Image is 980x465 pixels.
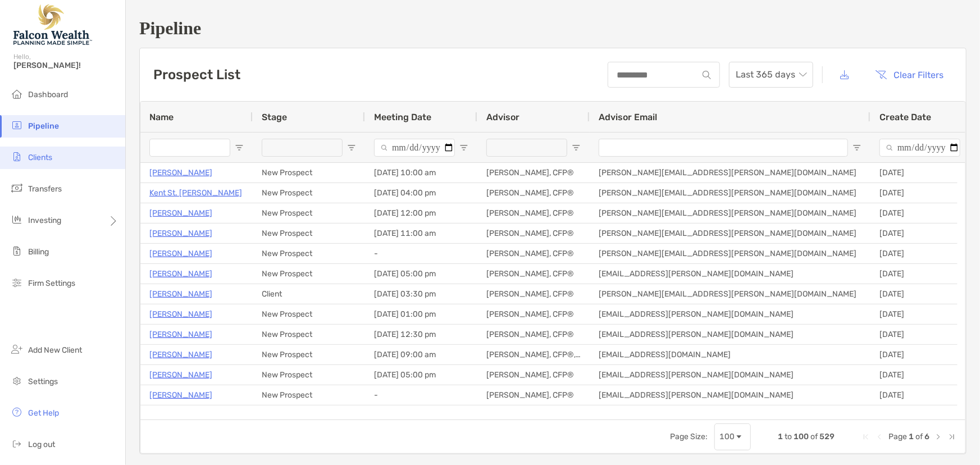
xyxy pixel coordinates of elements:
span: Last 365 days [736,62,806,87]
h1: Pipeline [139,18,967,39]
span: Clients [28,153,52,162]
button: Open Filter Menu [235,143,244,152]
div: New Prospect [253,365,365,385]
span: [PERSON_NAME]! [13,61,118,70]
div: New Prospect [253,304,365,324]
div: [PERSON_NAME][EMAIL_ADDRESS][PERSON_NAME][DOMAIN_NAME] [590,284,870,304]
div: [DATE] 05:00 pm [365,365,477,385]
div: New Prospect [253,405,365,425]
button: Clear Filters [867,62,952,87]
a: Kent St. [PERSON_NAME] [149,186,242,200]
p: [PERSON_NAME] [149,408,212,422]
span: Log out [28,440,55,449]
div: New Prospect [253,163,365,183]
div: [PERSON_NAME][EMAIL_ADDRESS][PERSON_NAME][DOMAIN_NAME] [590,163,870,183]
div: [DATE] 10:00 am [365,163,477,183]
div: New Prospect [253,325,365,344]
div: [DATE] 12:30 pm [365,325,477,344]
span: Advisor [486,112,519,122]
span: Add New Client [28,345,82,355]
h3: Prospect List [153,67,240,83]
img: clients icon [10,150,24,163]
div: [PERSON_NAME][EMAIL_ADDRESS][PERSON_NAME][DOMAIN_NAME] [590,244,870,263]
div: - [365,244,477,263]
a: [PERSON_NAME] [149,327,212,341]
img: input icon [703,71,711,79]
div: [PERSON_NAME], CFP® [477,264,590,284]
div: [PERSON_NAME], CFP® [477,385,590,405]
div: New Prospect [253,224,365,243]
div: [EMAIL_ADDRESS][PERSON_NAME][DOMAIN_NAME] [590,365,870,385]
div: [DATE] 11:00 am [365,224,477,243]
button: Open Filter Menu [965,143,974,152]
div: [DATE] 05:00 pm [365,264,477,284]
button: Open Filter Menu [459,143,468,152]
span: 6 [924,432,929,441]
span: Transfers [28,184,62,194]
div: [EMAIL_ADDRESS][PERSON_NAME][DOMAIN_NAME] [590,304,870,324]
span: 1 [909,432,914,441]
a: [PERSON_NAME] [149,226,212,240]
div: [PERSON_NAME], CFP® [477,304,590,324]
span: Name [149,112,174,122]
div: [PERSON_NAME][EMAIL_ADDRESS][PERSON_NAME][DOMAIN_NAME] [590,183,870,203]
img: dashboard icon [10,87,24,101]
img: get-help icon [10,405,24,419]
div: 100 [719,432,735,441]
div: [PERSON_NAME][EMAIL_ADDRESS][PERSON_NAME][DOMAIN_NAME] [590,405,870,425]
span: 529 [819,432,835,441]
div: Previous Page [875,432,884,441]
div: New Prospect [253,345,365,364]
div: [DATE] 12:00 pm [365,203,477,223]
a: [PERSON_NAME] [149,206,212,220]
span: Stage [262,112,287,122]
div: - [365,385,477,405]
div: [EMAIL_ADDRESS][PERSON_NAME][DOMAIN_NAME] [590,264,870,284]
a: [PERSON_NAME] [149,307,212,321]
button: Open Filter Menu [853,143,862,152]
span: Dashboard [28,90,68,99]
span: 1 [778,432,783,441]
span: to [785,432,792,441]
span: of [915,432,923,441]
div: [PERSON_NAME], CFP® [477,325,590,344]
a: [PERSON_NAME] [149,348,212,362]
span: Investing [28,216,61,225]
div: - [365,405,477,425]
div: [DATE] 01:00 pm [365,304,477,324]
p: [PERSON_NAME] [149,247,212,261]
p: [PERSON_NAME] [149,287,212,301]
a: [PERSON_NAME] [149,267,212,281]
span: Advisor Email [599,112,657,122]
input: Name Filter Input [149,139,230,157]
input: Advisor Email Filter Input [599,139,848,157]
div: New Prospect [253,183,365,203]
div: [PERSON_NAME], CFP® [477,163,590,183]
div: [PERSON_NAME], CFP® [477,244,590,263]
div: [EMAIL_ADDRESS][PERSON_NAME][DOMAIN_NAME] [590,325,870,344]
span: 100 [794,432,809,441]
a: [PERSON_NAME] [149,388,212,402]
a: [PERSON_NAME] [149,368,212,382]
img: add_new_client icon [10,343,24,356]
div: New Prospect [253,385,365,405]
div: [PERSON_NAME] [477,405,590,425]
div: [PERSON_NAME], CFP®, CFA® [477,345,590,364]
div: [DATE] 03:30 pm [365,284,477,304]
p: [PERSON_NAME] [149,166,212,180]
span: of [810,432,818,441]
span: Firm Settings [28,279,75,288]
div: Last Page [947,432,956,441]
span: Get Help [28,408,59,418]
div: New Prospect [253,264,365,284]
div: Client [253,284,365,304]
img: pipeline icon [10,118,24,132]
div: [PERSON_NAME], CFP® [477,203,590,223]
input: Create Date Filter Input [879,139,960,157]
div: [PERSON_NAME], CFP® [477,183,590,203]
button: Open Filter Menu [572,143,581,152]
